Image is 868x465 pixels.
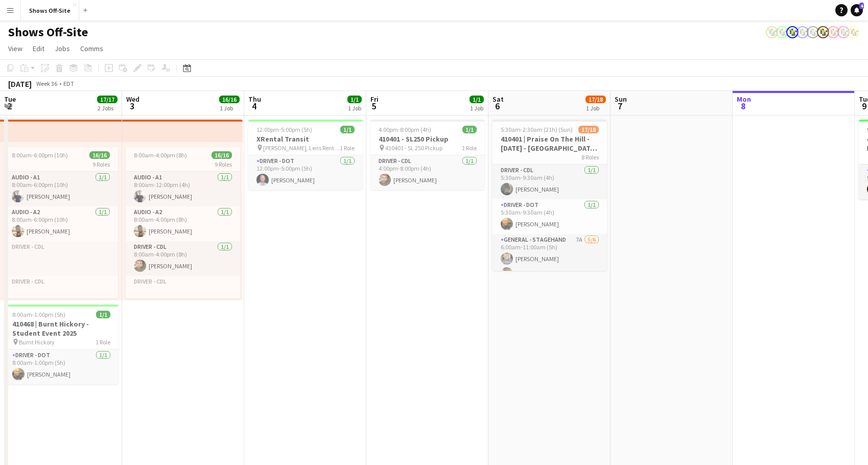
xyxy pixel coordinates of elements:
div: 1 Job [470,104,483,112]
app-card-role-placeholder: Driver - CDL [126,276,240,311]
span: 9 Roles [215,160,232,168]
app-job-card: 8:00am-4:00pm (8h)16/169 RolesAudio - A11/18:00am-12:00pm (4h)[PERSON_NAME]Audio - A21/18:00am-4:... [126,147,240,298]
span: Edit [33,44,44,53]
app-card-role: Driver - DOT1/15:30am-9:30am (4h)[PERSON_NAME] [492,199,607,234]
span: Burnt Hickory [19,338,55,346]
span: 7 [613,100,627,112]
button: Shows Off-Site [21,1,79,20]
app-user-avatar: Labor Coordinator [807,26,819,38]
app-card-role: Audio - A11/18:00am-6:00pm (10h)[PERSON_NAME] [4,172,118,206]
app-card-role: Driver - DOT1/112:00pm-5:00pm (5h)[PERSON_NAME] [248,155,363,190]
span: 1/1 [347,96,362,103]
app-card-role: Driver - CDL1/18:00am-4:00pm (8h)[PERSON_NAME] [126,241,240,276]
span: 17/18 [585,96,606,103]
app-user-avatar: Labor Coordinator [786,26,799,38]
h3: 410401 - SL250 Pickup [370,134,485,144]
span: 8:00am-6:00pm (10h) [12,151,68,159]
span: 5 [369,100,379,112]
div: 1 Job [220,104,239,112]
span: Wed [126,95,139,104]
span: 8:00am-4:00pm (8h) [134,151,187,159]
span: Tue [4,95,16,104]
span: 1/1 [96,311,110,318]
app-card-role: General - Stagehand7A5/66:00am-11:00am (5h)[PERSON_NAME][PERSON_NAME] [492,234,607,343]
app-job-card: 4:00pm-8:00pm (4h)1/1410401 - SL250 Pickup 410401 - SL 250 Pickup1 RoleDriver - CDL1/14:00pm-8:00... [370,120,485,190]
span: 6 [491,100,504,112]
span: 1/1 [462,126,477,133]
div: [DATE] [8,79,32,89]
a: 4 [851,4,863,16]
app-job-card: 12:00pm-5:00pm (5h)1/1XRental Transit [PERSON_NAME], Lens Rental, [PERSON_NAME]1 RoleDriver - DOT... [248,120,363,190]
span: 3 [125,100,139,112]
span: Comms [80,44,103,53]
a: Edit [29,42,49,55]
span: 12:00pm-5:00pm (5h) [256,126,312,133]
span: Week 36 [34,80,59,87]
span: 4 [247,100,261,112]
span: View [8,44,22,53]
app-job-card: 8:00am-6:00pm (10h)16/169 RolesAudio - A11/18:00am-6:00pm (10h)[PERSON_NAME]Audio - A21/18:00am-6... [4,147,118,298]
span: Sun [615,95,627,104]
span: Thu [248,95,261,104]
app-user-avatar: Labor Coordinator [766,26,778,38]
span: [PERSON_NAME], Lens Rental, [PERSON_NAME] [263,144,340,152]
app-card-role: Audio - A21/18:00am-6:00pm (10h)[PERSON_NAME] [4,206,118,241]
div: 2 Jobs [98,104,117,112]
app-job-card: 5:30am-2:30am (21h) (Sun)17/18410401 | Praise On The Hill - [DATE] - [GEOGRAPHIC_DATA], [GEOGRAPH... [492,120,607,271]
span: 16/16 [212,151,232,159]
h3: 410401 | Praise On The Hill - [DATE] - [GEOGRAPHIC_DATA], [GEOGRAPHIC_DATA] [492,134,607,153]
app-card-role: Driver - CDL1/15:30am-9:30am (4h)[PERSON_NAME] [492,165,607,199]
h3: 410468 | Burnt Hickory - Student Event 2025 [4,319,119,338]
app-user-avatar: Labor Coordinator [827,26,839,38]
span: Fri [370,95,379,104]
app-card-role: Audio - A21/18:00am-4:00pm (8h)[PERSON_NAME] [126,206,240,241]
div: EDT [63,80,74,87]
app-user-avatar: Labor Coordinator [796,26,809,38]
app-user-avatar: Labor Coordinator [817,26,829,38]
div: 1 Job [586,104,605,112]
span: 5:30am-2:30am (21h) (Sun) [501,126,573,133]
app-card-role: Audio - A11/18:00am-12:00pm (4h)[PERSON_NAME] [126,172,240,206]
a: Comms [76,42,107,55]
span: Mon [737,95,751,104]
app-card-role: Driver - DOT1/18:00am-1:00pm (5h)[PERSON_NAME] [4,350,119,384]
span: 9 Roles [92,160,110,168]
h3: XRental Transit [248,134,363,144]
span: 8 [735,100,751,112]
span: 4 [859,3,864,9]
app-user-avatar: Labor Coordinator [837,26,850,38]
span: 1/1 [340,126,355,133]
span: 16/16 [219,96,240,103]
span: 2 [3,100,16,112]
span: 17/18 [578,126,599,133]
span: 8 Roles [581,153,599,161]
span: 8:00am-1:00pm (5h) [12,311,65,318]
span: 17/17 [97,96,118,103]
app-user-avatar: Labor Coordinator [776,26,788,38]
span: 1/1 [470,96,484,103]
span: Jobs [55,44,70,53]
span: 410401 - SL 250 Pickup [385,144,442,152]
app-job-card: 8:00am-1:00pm (5h)1/1410468 | Burnt Hickory - Student Event 2025 Burnt Hickory1 RoleDriver - DOT1... [4,305,119,384]
span: 1 Role [340,144,355,152]
app-card-role-placeholder: Driver - CDL [4,241,118,276]
app-card-role: Driver - CDL1/14:00pm-8:00pm (4h)[PERSON_NAME] [370,155,485,190]
span: Sat [492,95,504,104]
app-user-avatar: Labor Coordinator [848,26,860,38]
span: 16/16 [89,151,110,159]
span: 4:00pm-8:00pm (4h) [379,126,431,133]
span: 1 Role [462,144,477,152]
a: View [4,42,27,55]
app-card-role-placeholder: Driver - CDL [4,276,118,311]
span: 1 Role [96,338,110,346]
h1: Shows Off-Site [8,25,88,40]
a: Jobs [51,42,74,55]
div: 1 Job [348,104,361,112]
